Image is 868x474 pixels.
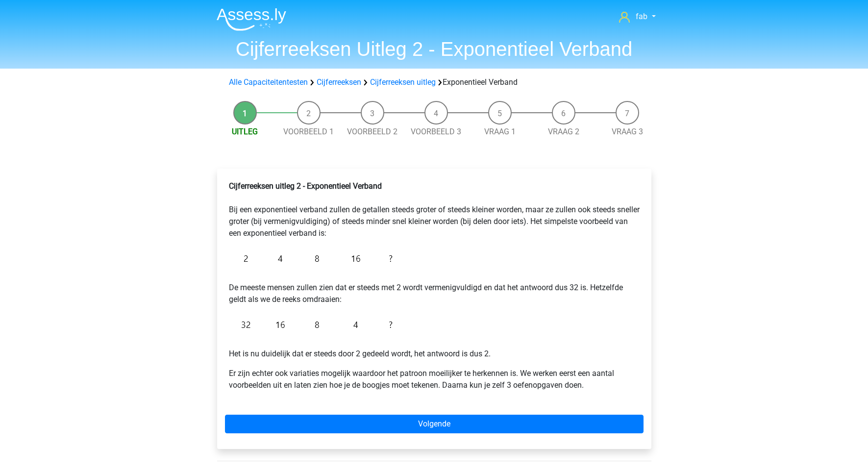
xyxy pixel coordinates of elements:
b: Cijferreeksen uitleg 2 - Exponentieel Verband [229,181,382,191]
p: De meeste mensen zullen zien dat er steeds met 2 wordt vermenigvuldigd en dat het antwoord dus 32... [229,270,640,305]
img: Assessly [217,8,286,31]
a: Voorbeeld 1 [283,127,334,136]
img: Exponential_Example_into_1.png [229,247,397,270]
div: Exponentieel Verband [225,76,644,88]
a: Vraag 3 [612,127,643,136]
span: fab [636,12,647,21]
a: fab [615,11,659,23]
p: Er zijn echter ook variaties mogelijk waardoor het patroon moeilijker te herkennen is. We werken ... [229,368,640,391]
a: Volgende [225,415,644,433]
a: Voorbeeld 2 [347,127,397,136]
a: Alle Capaciteitentesten [229,77,308,87]
a: Vraag 1 [484,127,516,136]
p: Het is nu duidelijk dat er steeds door 2 gedeeld wordt, het antwoord is dus 2. [229,336,640,360]
h1: Cijferreeksen Uitleg 2 - Exponentieel Verband [209,37,660,61]
a: Voorbeeld 3 [411,127,461,136]
img: Exponential_Example_into_2.png [229,313,397,336]
a: Cijferreeksen [317,77,361,87]
a: Uitleg [232,127,258,136]
p: Bij een exponentieel verband zullen de getallen steeds groter of steeds kleiner worden, maar ze z... [229,180,640,239]
a: Cijferreeksen uitleg [370,77,436,87]
a: Vraag 2 [548,127,579,136]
